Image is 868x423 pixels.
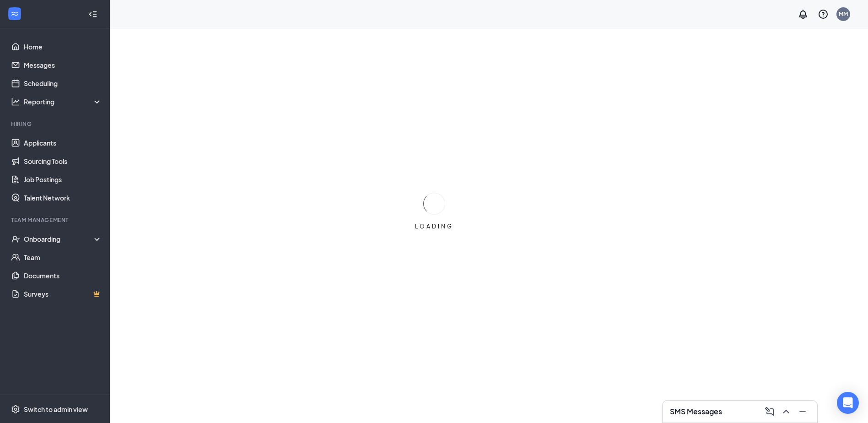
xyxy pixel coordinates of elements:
[24,74,102,92] a: Scheduling
[11,97,20,106] svg: Analysis
[24,56,102,74] a: Messages
[11,216,100,224] div: Team Management
[798,9,809,20] svg: Notifications
[24,234,94,244] div: Onboarding
[11,405,20,414] svg: Settings
[24,170,102,189] a: Job Postings
[818,9,829,20] svg: QuestionInfo
[88,10,97,19] svg: Collapse
[779,404,793,419] button: ChevronUp
[24,405,88,414] div: Switch to admin view
[24,285,102,303] a: SurveysCrown
[837,392,859,414] div: Open Intercom Messenger
[24,248,102,266] a: Team
[11,234,20,244] svg: UserCheck
[762,404,777,419] button: ComposeMessage
[670,407,722,417] h3: SMS Messages
[24,152,102,170] a: Sourcing Tools
[10,9,19,18] svg: WorkstreamLogo
[24,38,102,56] a: Home
[781,406,792,417] svg: ChevronUp
[764,406,775,417] svg: ComposeMessage
[839,10,848,18] div: MM
[797,406,808,417] svg: Minimize
[11,120,100,128] div: Hiring
[411,222,457,230] div: LOADING
[795,404,810,419] button: Minimize
[24,134,102,152] a: Applicants
[24,189,102,207] a: Talent Network
[24,266,102,285] a: Documents
[24,97,102,106] div: Reporting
